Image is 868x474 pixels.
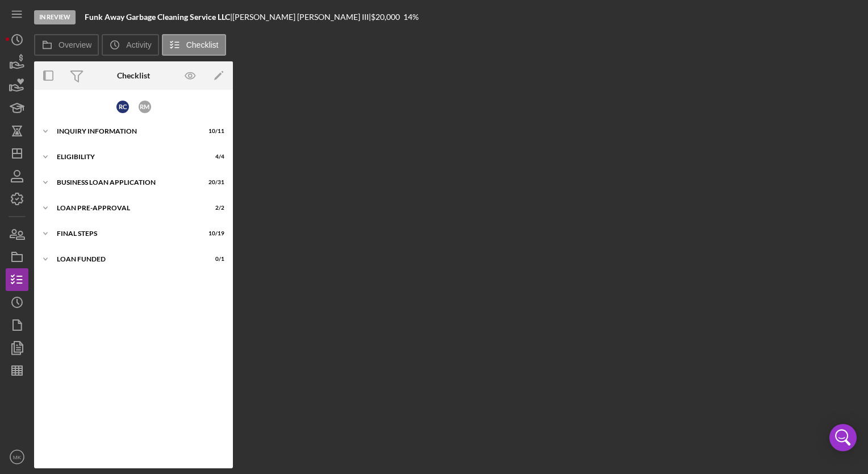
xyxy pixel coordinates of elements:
[204,128,224,135] div: 10 / 11
[162,34,226,56] button: Checklist
[126,40,151,49] label: Activity
[6,446,28,468] button: MK
[117,71,150,80] div: Checklist
[204,205,224,211] div: 2 / 2
[57,205,196,211] div: LOAN PRE-APPROVAL
[204,230,224,237] div: 10 / 19
[186,40,219,49] label: Checklist
[232,13,371,22] div: [PERSON_NAME] [PERSON_NAME] III |
[204,153,224,160] div: 4 / 4
[371,12,400,22] span: $20,000
[57,179,196,186] div: BUSINESS LOAN APPLICATION
[829,424,857,451] div: Open Intercom Messenger
[204,256,224,263] div: 0 / 1
[204,179,224,186] div: 20 / 31
[57,153,196,160] div: ELIGIBILITY
[139,101,151,113] div: R M
[57,128,196,135] div: INQUIRY INFORMATION
[102,34,158,56] button: Activity
[59,40,91,49] label: Overview
[116,101,129,113] div: R C
[13,454,22,460] text: MK
[403,13,419,22] div: 14 %
[57,256,196,263] div: LOAN FUNDED
[57,230,196,237] div: FINAL STEPS
[34,34,99,56] button: Overview
[85,12,230,22] b: Funk Away Garbage Cleaning Service LLC
[85,13,232,22] div: |
[34,10,76,24] div: In Review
